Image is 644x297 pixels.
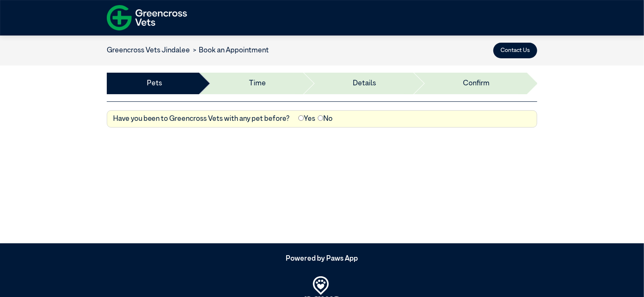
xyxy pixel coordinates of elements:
nav: breadcrumb [107,45,269,56]
input: Yes [298,115,304,121]
input: No [318,115,323,121]
label: No [318,114,333,125]
a: Pets [147,78,162,89]
img: f-logo [107,2,187,33]
button: Contact Us [493,43,537,58]
h5: Powered by Paws App [107,255,537,263]
label: Yes [298,114,315,125]
label: Have you been to Greencross Vets with any pet before? [113,114,290,125]
a: Greencross Vets Jindalee [107,47,190,54]
li: Book an Appointment [190,45,269,56]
